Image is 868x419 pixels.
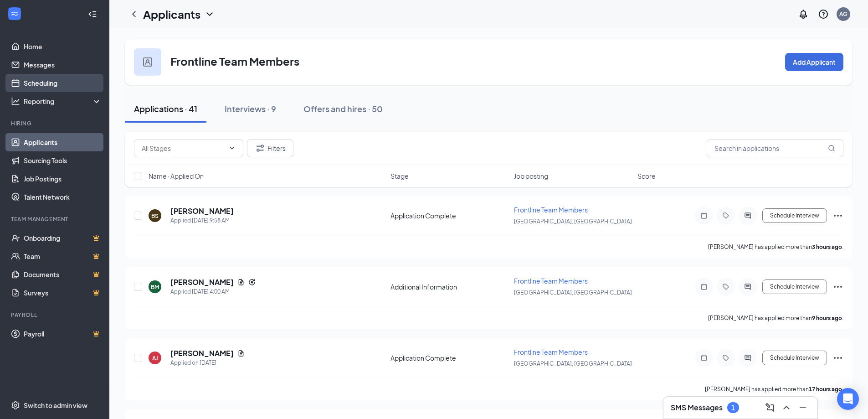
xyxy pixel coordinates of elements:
input: Search in applications [707,139,843,157]
div: Hiring [11,119,100,127]
a: TeamCrown [24,247,102,265]
span: Frontline Team Members [514,348,588,356]
button: Schedule Interview [762,351,827,365]
div: Applied on [DATE] [170,358,245,367]
a: Job Postings [24,170,102,188]
div: BS [151,212,159,220]
button: Filter Filters [247,139,293,157]
div: Additional Information [390,282,508,291]
button: Schedule Interview [762,208,827,223]
button: ComposeMessage [763,400,777,415]
div: BM [151,283,159,291]
h5: [PERSON_NAME] [170,206,234,216]
svg: Ellipses [832,210,843,221]
a: Messages [24,56,102,74]
svg: Note [699,354,709,362]
svg: Tag [720,283,731,290]
div: Applications · 41 [134,103,197,114]
button: ChevronUp [779,400,794,415]
svg: Ellipses [832,352,843,363]
button: Schedule Interview [762,279,827,294]
a: Talent Network [24,188,102,206]
svg: Note [699,212,709,219]
a: OnboardingCrown [24,229,102,247]
svg: ComposeMessage [765,402,776,413]
span: [GEOGRAPHIC_DATA], [GEOGRAPHIC_DATA] [514,218,632,225]
span: Frontline Team Members [514,206,588,214]
a: DocumentsCrown [24,265,102,284]
svg: Notifications [798,9,809,20]
b: 3 hours ago [812,243,842,250]
svg: ActiveChat [742,212,753,219]
svg: ChevronLeft [128,9,139,20]
svg: Note [699,283,709,290]
h1: Applicants [143,6,200,22]
h5: [PERSON_NAME] [170,348,234,358]
button: Add Applicant [785,53,843,71]
a: Sourcing Tools [24,151,102,170]
div: Payroll [11,311,100,319]
b: 9 hours ago [812,315,842,321]
div: Offers and hires · 50 [303,103,383,114]
svg: ActiveChat [742,283,753,290]
svg: Document [237,350,245,357]
svg: Ellipses [832,281,843,292]
span: Job posting [514,171,548,181]
div: Team Management [11,215,100,223]
div: Interviews · 9 [225,103,276,114]
svg: Minimize [797,402,808,413]
div: Application Complete [390,353,508,362]
span: Stage [390,171,409,181]
svg: Settings [11,401,20,410]
a: PayrollCrown [24,325,102,343]
div: Switch to admin view [24,401,87,410]
svg: Collapse [88,10,97,19]
svg: Tag [720,354,731,362]
div: Application Complete [390,211,508,220]
svg: ChevronDown [228,145,236,152]
svg: Filter [255,143,266,154]
h3: SMS Messages [671,403,723,413]
h5: [PERSON_NAME] [170,277,234,287]
input: All Stages [142,143,225,153]
a: Scheduling [24,74,102,92]
svg: ActiveChat [742,354,753,362]
a: SurveysCrown [24,284,102,302]
svg: ChevronUp [781,402,792,413]
div: Open Intercom Messenger [837,388,859,410]
svg: Tag [720,212,731,219]
svg: ChevronDown [204,9,215,20]
span: Frontline Team Members [514,277,588,285]
div: AJ [152,354,158,362]
svg: Document [237,279,245,286]
div: Applied [DATE] 9:58 AM [170,216,234,225]
span: Score [637,171,656,181]
p: [PERSON_NAME] has applied more than . [708,314,843,322]
svg: MagnifyingGlass [828,145,835,152]
svg: Analysis [11,97,20,106]
div: AG [839,10,847,18]
p: [PERSON_NAME] has applied more than . [705,385,843,393]
span: [GEOGRAPHIC_DATA], [GEOGRAPHIC_DATA] [514,360,632,367]
div: 1 [731,404,735,412]
a: Applicants [24,133,102,151]
span: [GEOGRAPHIC_DATA], [GEOGRAPHIC_DATA] [514,289,632,296]
img: user icon [143,57,152,67]
p: [PERSON_NAME] has applied more than . [708,243,843,251]
div: Applied [DATE] 4:00 AM [170,287,256,296]
a: Home [24,37,102,56]
b: 17 hours ago [809,386,842,393]
div: Reporting [24,97,102,106]
svg: QuestionInfo [818,9,829,20]
svg: WorkstreamLogo [10,9,19,18]
button: Minimize [796,400,810,415]
span: Name · Applied On [149,171,204,181]
h3: Frontline Team Members [170,53,299,69]
svg: Reapply [248,279,256,286]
